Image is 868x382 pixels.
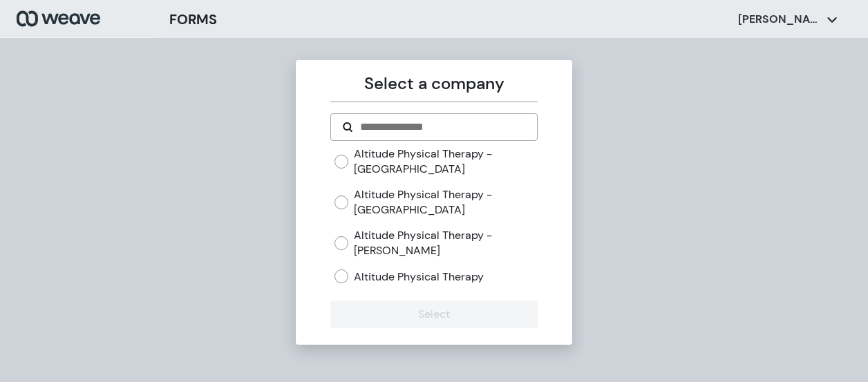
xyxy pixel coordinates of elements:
p: [PERSON_NAME] [738,12,821,27]
label: Altitude Physical Therapy [354,269,484,285]
h3: FORMS [169,9,217,30]
input: Search [359,119,525,135]
p: Select a company [330,71,537,96]
label: Altitude Physical Therapy - [GEOGRAPHIC_DATA] [354,187,537,217]
label: Altitude Physical Therapy - [PERSON_NAME] [354,228,537,258]
button: Select [330,300,537,328]
label: Altitude Physical Therapy - [GEOGRAPHIC_DATA] [354,146,537,176]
